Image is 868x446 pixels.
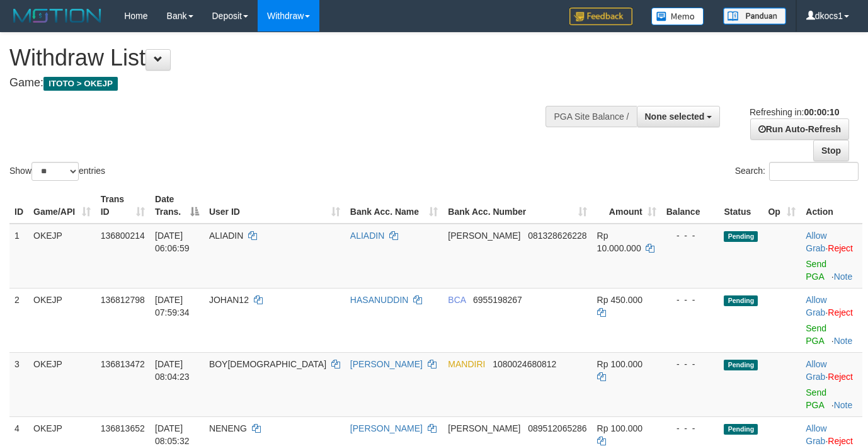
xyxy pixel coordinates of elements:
[834,400,853,410] a: Note
[724,424,758,435] span: Pending
[828,307,853,317] a: Reject
[9,6,105,25] img: MOTION_logo.png
[804,107,839,117] strong: 00:00:10
[9,45,566,71] h1: Withdraw List
[801,288,862,352] td: ·
[155,359,190,382] span: [DATE] 08:04:23
[155,295,190,317] span: [DATE] 07:59:34
[9,188,28,224] th: ID
[666,422,714,435] div: - - -
[569,8,632,25] img: Feedback.jpg
[9,224,28,289] td: 1
[828,372,853,382] a: Reject
[806,231,826,253] a: Allow Grab
[806,359,826,382] a: Allow Grab
[448,231,520,241] span: [PERSON_NAME]
[31,162,79,181] select: Showentries
[9,77,566,89] h4: Game:
[28,352,96,416] td: OKEJP
[645,111,705,122] span: None selected
[723,8,786,25] img: panduan.png
[101,423,145,433] span: 136813652
[545,106,636,127] div: PGA Site Balance /
[834,272,853,282] a: Note
[597,295,642,305] span: Rp 450.000
[801,352,862,416] td: ·
[96,188,150,224] th: Trans ID: activate to sort column ascending
[828,243,853,253] a: Reject
[28,188,96,224] th: Game/API: activate to sort column ascending
[637,106,721,127] button: None selected
[9,288,28,352] td: 2
[666,229,714,242] div: - - -
[448,423,520,433] span: [PERSON_NAME]
[806,423,828,446] span: ·
[834,336,853,346] a: Note
[666,294,714,306] div: - - -
[724,360,758,370] span: Pending
[806,295,826,317] a: Allow Grab
[801,188,862,224] th: Action
[828,436,853,446] a: Reject
[473,295,522,305] span: Copy 6955198267 to clipboard
[661,188,719,224] th: Balance
[350,295,409,305] a: HASANUDDIN
[769,162,859,181] input: Search:
[204,188,345,224] th: User ID: activate to sort column ascending
[43,77,118,91] span: ITOTO > OKEJP
[806,423,826,446] a: Allow Grab
[155,423,190,446] span: [DATE] 08:05:32
[528,423,586,433] span: Copy 089512065286 to clipboard
[345,188,443,224] th: Bank Acc. Name: activate to sort column ascending
[763,188,801,224] th: Op: activate to sort column ascending
[28,288,96,352] td: OKEJP
[9,352,28,416] td: 3
[350,359,423,369] a: [PERSON_NAME]
[806,231,828,253] span: ·
[150,188,204,224] th: Date Trans.: activate to sort column descending
[806,359,828,382] span: ·
[528,231,586,241] span: Copy 081328626228 to clipboard
[101,359,145,369] span: 136813472
[592,188,661,224] th: Amount: activate to sort column ascending
[806,387,826,410] a: Send PGA
[101,295,145,305] span: 136812798
[719,188,763,224] th: Status
[209,295,249,305] span: JOHAN12
[735,162,859,181] label: Search:
[443,188,591,224] th: Bank Acc. Number: activate to sort column ascending
[209,231,243,241] span: ALIADIN
[493,359,556,369] span: Copy 1080024680812 to clipboard
[806,259,826,282] a: Send PGA
[651,8,704,25] img: Button%20Memo.svg
[724,231,758,242] span: Pending
[666,358,714,370] div: - - -
[350,231,384,241] a: ALIADIN
[750,107,839,117] span: Refreshing in:
[209,423,247,433] span: NENENG
[9,162,105,181] label: Show entries
[209,359,326,369] span: BOY[DEMOGRAPHIC_DATA]
[801,224,862,289] td: ·
[806,323,826,346] a: Send PGA
[597,231,641,253] span: Rp 10.000.000
[155,231,190,253] span: [DATE] 06:06:59
[806,295,828,317] span: ·
[350,423,423,433] a: [PERSON_NAME]
[724,295,758,306] span: Pending
[597,423,642,433] span: Rp 100.000
[101,231,145,241] span: 136800214
[750,118,849,140] a: Run Auto-Refresh
[448,359,485,369] span: MANDIRI
[597,359,642,369] span: Rp 100.000
[448,295,465,305] span: BCA
[813,140,849,161] a: Stop
[28,224,96,289] td: OKEJP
